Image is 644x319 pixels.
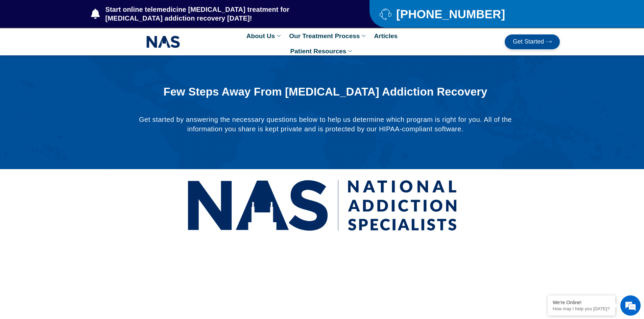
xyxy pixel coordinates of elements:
p: Get started by answering the necessary questions below to help us determine which program is righ... [138,115,512,134]
p: How may I help you today? [553,306,610,311]
a: Start online telemedicine [MEDICAL_DATA] treatment for [MEDICAL_DATA] addiction recovery [DATE]! [91,5,342,23]
span: We're online! [39,85,93,153]
div: We're Online! [553,300,610,305]
div: Navigation go back [7,35,18,45]
span: [PHONE_NUMBER] [395,10,505,18]
a: Get Started [505,34,560,49]
img: National Addiction Specialists [187,172,457,238]
h1: Few Steps Away From [MEDICAL_DATA] Addiction Recovery [155,86,495,98]
a: [PHONE_NUMBER] [380,8,543,20]
a: About Us [243,28,286,44]
span: Get Started [513,38,544,45]
textarea: Type your message and hit 'Enter' [3,184,129,208]
a: Patient Resources [287,44,357,59]
div: Chat with us now [45,35,124,44]
img: NAS_email_signature-removebg-preview.png [146,34,180,50]
a: Articles [371,28,401,44]
span: Start online telemedicine [MEDICAL_DATA] treatment for [MEDICAL_DATA] addiction recovery [DATE]! [104,5,343,23]
a: Our Treatment Process [286,28,371,44]
div: Minimize live chat window [111,3,127,20]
